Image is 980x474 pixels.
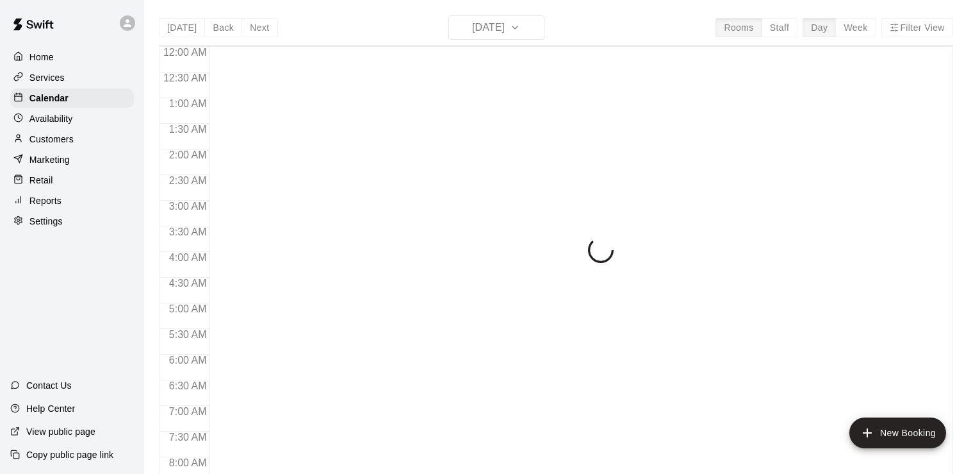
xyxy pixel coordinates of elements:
[26,425,95,438] p: View public page
[166,432,210,443] span: 7:30 AM
[10,47,134,67] a: Home
[166,226,210,237] span: 3:30 AM
[166,252,210,263] span: 4:00 AM
[29,153,70,166] p: Marketing
[10,191,134,210] a: Reports
[166,303,210,314] span: 5:00 AM
[166,278,210,289] span: 4:30 AM
[160,72,210,83] span: 12:30 AM
[26,379,72,392] p: Contact Us
[10,130,134,149] a: Customers
[166,355,210,366] span: 6:00 AM
[849,418,946,448] button: add
[166,201,210,212] span: 3:00 AM
[166,406,210,417] span: 7:00 AM
[10,109,134,128] a: Availability
[29,112,73,125] p: Availability
[10,212,134,231] a: Settings
[29,194,61,207] p: Reports
[10,171,134,190] a: Retail
[10,89,134,108] a: Calendar
[26,402,75,415] p: Help Center
[29,174,53,187] p: Retail
[166,175,210,186] span: 2:30 AM
[166,124,210,135] span: 1:30 AM
[10,150,134,169] a: Marketing
[166,380,210,391] span: 6:30 AM
[166,149,210,160] span: 2:00 AM
[29,51,54,63] p: Home
[160,47,210,58] span: 12:00 AM
[29,133,74,146] p: Customers
[10,68,134,87] a: Services
[29,215,63,228] p: Settings
[166,98,210,109] span: 1:00 AM
[166,457,210,468] span: 8:00 AM
[166,329,210,340] span: 5:30 AM
[29,92,69,105] p: Calendar
[29,71,65,84] p: Services
[26,448,113,461] p: Copy public page link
